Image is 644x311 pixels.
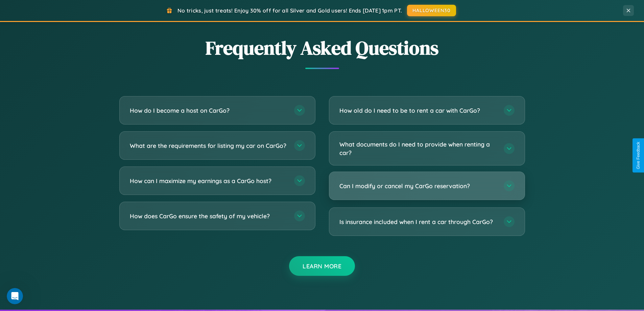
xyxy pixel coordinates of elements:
[339,106,497,115] h3: How old do I need to be to rent a car with CarGo?
[7,288,23,304] iframe: Intercom live chat
[407,5,456,16] button: HALLOWEEN30
[130,106,287,115] h3: How do I become a host on CarGo?
[130,177,287,185] h3: How can I maximize my earnings as a CarGo host?
[636,142,641,169] div: Give Feedback
[289,256,355,276] button: Learn More
[130,141,287,150] h3: What are the requirements for listing my car on CarGo?
[119,35,525,61] h2: Frequently Asked Questions
[177,7,402,14] span: No tricks, just treats! Enjoy 30% off for all Silver and Gold users! Ends [DATE] 1pm PT.
[339,218,497,226] h3: Is insurance included when I rent a car through CarGo?
[339,182,497,190] h3: Can I modify or cancel my CarGo reservation?
[339,140,497,157] h3: What documents do I need to provide when renting a car?
[130,212,287,220] h3: How does CarGo ensure the safety of my vehicle?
